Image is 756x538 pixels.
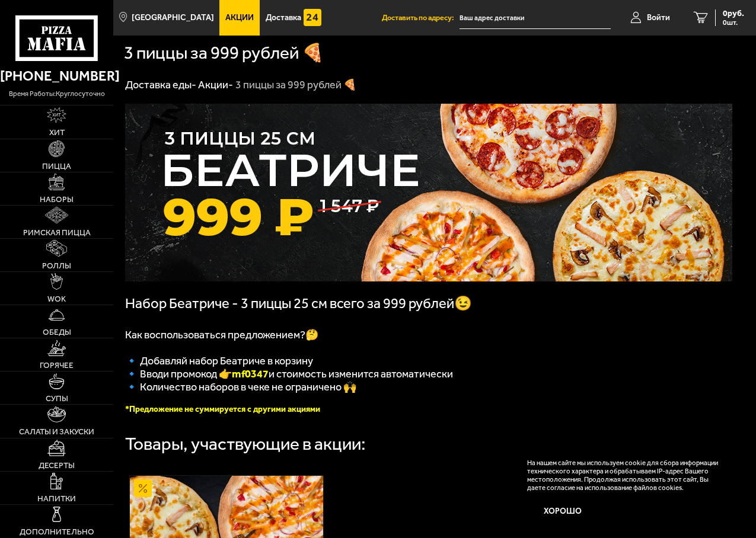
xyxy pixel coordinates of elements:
span: [GEOGRAPHIC_DATA] [132,14,214,22]
p: На нашем сайте мы используем cookie для сбора информации технического характера и обрабатываем IP... [527,459,727,492]
span: Роллы [42,262,71,270]
span: Римская пицца [23,229,91,237]
span: Напитки [37,495,76,503]
span: WOK [47,295,66,303]
div: Товары, участвующие в акции: [125,435,366,453]
span: Десерты [39,462,75,470]
h1: 3 пиццы за 999 рублей 🍕 [124,44,324,62]
span: 🔹 Количество наборов в чеке не ограничено 🙌 [125,380,356,393]
span: 0 руб. [723,9,744,18]
img: 15daf4d41897b9f0e9f617042186c801.svg [304,9,321,27]
span: Хит [49,129,65,137]
span: Как воспользоваться предложением?🤔 [125,328,318,341]
img: Акционный [134,479,152,497]
button: Хорошо [527,499,598,523]
span: Обеды [43,328,71,337]
b: mf0347 [232,367,269,380]
a: Акции- [198,78,233,91]
span: Доставка [266,14,301,22]
span: Супы [46,395,68,403]
input: Ваш адрес доставки [460,7,611,29]
span: Горячее [40,361,74,370]
img: 1024x1024 [125,104,732,281]
span: Салаты и закуски [19,428,94,436]
span: Акции [225,14,254,22]
span: 🔹 Добавляй набор Беатриче в корзину [125,354,313,367]
a: Доставка еды- [125,78,196,91]
span: Пицца [42,162,71,171]
span: Доставить по адресу: [382,14,460,22]
font: *Предложение не суммируется с другими акциями [125,404,320,414]
span: Войти [647,14,670,22]
span: Наборы [40,196,74,204]
span: 🔹 Вводи промокод 👉 и стоимость изменится автоматически [125,367,453,380]
span: Набор Беатриче - 3 пиццы 25 см всего за 999 рублей😉 [125,295,472,312]
span: Дополнительно [20,528,94,536]
div: 3 пиццы за 999 рублей 🍕 [235,78,356,92]
span: 0 шт. [723,19,744,26]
